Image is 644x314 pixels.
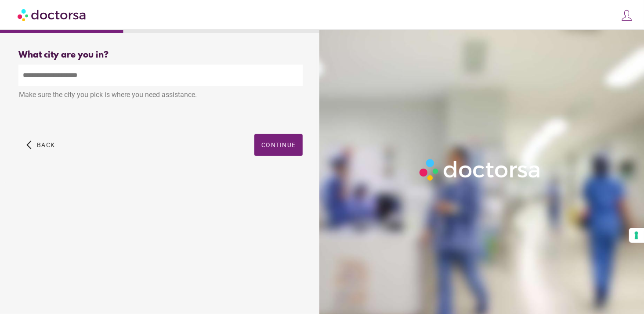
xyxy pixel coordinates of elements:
[621,9,633,22] img: icons8-customer-100.png
[261,141,296,148] span: Continue
[629,228,644,243] button: Your consent preferences for tracking technologies
[416,155,545,184] img: Logo-Doctorsa-trans-White-partial-flat.png
[254,134,303,156] button: Continue
[18,50,303,60] div: What city are you in?
[23,134,58,156] button: arrow_back_ios Back
[37,141,55,148] span: Back
[18,86,303,105] div: Make sure the city you pick is where you need assistance.
[18,5,87,25] img: Doctorsa.com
